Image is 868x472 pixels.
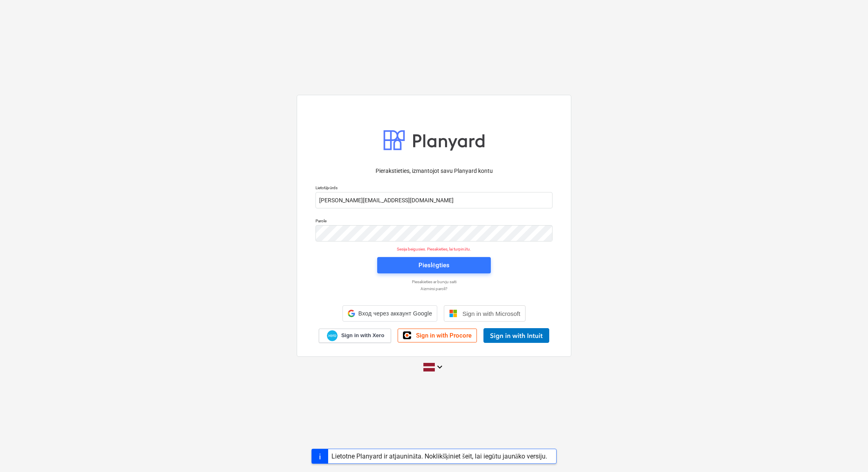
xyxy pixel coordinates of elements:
div: Pieslēgties [418,260,450,271]
div: Lietotne Planyard ir atjaunināta. Noklikšķiniet šeit, lai iegūtu jaunāko versiju. [331,452,547,460]
img: Microsoft logo [449,309,457,318]
div: Вход через аккаунт Google [342,305,438,322]
a: Aizmirsi paroli? [311,286,557,291]
i: keyboard_arrow_down [435,362,445,372]
p: Parole [315,218,553,225]
span: Sign in with Xero [341,332,384,339]
img: Xero logo [327,330,338,341]
a: Piesakieties ar burvju saiti [311,279,557,284]
span: Вход через аккаунт Google [358,310,432,317]
span: Sign in with Procore [416,332,472,339]
p: Sesija beigusies. Piesakieties, lai turpinātu. [311,246,557,252]
a: Sign in with Procore [398,329,477,342]
span: Sign in with Microsoft [462,310,520,317]
p: Pierakstieties, izmantojot savu Planyard kontu [315,167,553,175]
button: Pieslēgties [377,257,491,273]
a: Sign in with Xero [319,329,391,343]
input: Lietotājvārds [315,192,553,208]
p: Lietotājvārds [315,185,553,192]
